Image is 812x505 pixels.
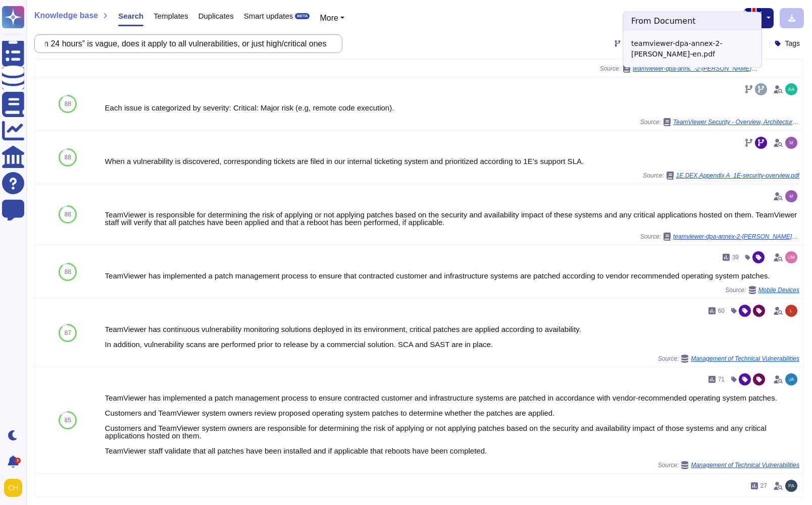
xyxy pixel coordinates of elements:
img: user [785,251,797,263]
span: 60 [718,308,725,314]
span: 85 [65,417,71,423]
img: user [785,305,797,317]
img: user [785,480,797,492]
img: en [744,8,764,28]
button: user [2,477,29,499]
button: More [320,12,344,24]
span: 27 [760,483,767,489]
span: teamviewer-dpa-annex-2-[PERSON_NAME]-en.pdf [673,234,799,240]
span: Mobile Devices [758,287,799,293]
span: Source: [658,461,799,469]
span: Templates [154,12,188,20]
span: 87 [65,330,71,336]
span: 1E.DEX.Appendix A_1E-security-overview.pdf [676,173,799,179]
span: Source: [658,355,799,363]
div: Each issue is categorized by severity: Critical: Major risk (e.g, remote code execution). [105,104,799,111]
span: 88 [65,211,71,217]
div: 3 [15,458,21,464]
div: TeamViewer has implemented a patch management process to ensure that contracted customer and infr... [105,272,799,279]
span: 88 [65,154,71,160]
input: Search a question or template... [40,35,332,52]
div: TeamViewer has continuous vulnerability monitoring solutions deployed in its environment, critica... [105,325,799,348]
span: Source: [725,286,799,294]
span: 71 [718,376,725,382]
span: Management of Technical Vulnerabilities [691,462,799,468]
span: Source: [643,172,799,180]
span: Tags [785,40,800,47]
span: TeamViewer Security - Overview, Architecture and Encryption_2025.pdf [673,119,799,125]
img: user [785,83,797,95]
span: Source: [640,233,799,241]
span: Management of Technical Vulnerabilities [691,356,799,362]
div: TeamViewer has implemented a patch management process to ensure contracted customer and infrastru... [105,394,799,455]
img: user [785,190,797,202]
span: Smart updates [244,12,293,20]
img: user [785,373,797,385]
div: When a vulnerability is discovered, corresponding tickets are filed in our internal ticketing sys... [105,157,799,165]
img: user [4,479,22,497]
span: Duplicates [198,12,234,20]
h3: From Document [623,12,762,30]
span: Source: [600,65,759,73]
span: Knowledge base [34,12,98,20]
img: user [785,137,797,149]
div: teamviewer-dpa-annex-2-[PERSON_NAME]-en.pdf [623,30,762,68]
span: More [320,14,338,22]
span: Search [118,12,143,20]
div: BETA [295,13,310,19]
span: 88 [65,101,71,107]
span: 88 [65,269,71,275]
div: TeamViewer is responsible for determining the risk of applying or not applying patches based on t... [105,211,799,226]
span: 39 [732,254,739,260]
span: teamviewer-dpa-annex-2-[PERSON_NAME]-en.pdf [633,66,759,72]
span: Source: [640,118,799,126]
